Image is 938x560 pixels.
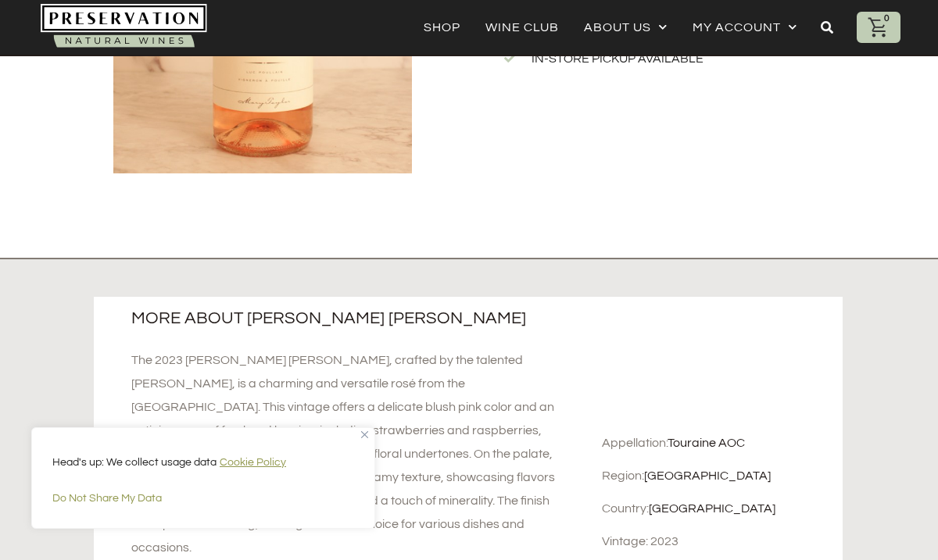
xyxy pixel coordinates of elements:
[880,12,894,26] div: 0
[424,16,460,38] a: Shop
[131,309,553,329] h2: More about [PERSON_NAME] [PERSON_NAME]
[52,484,354,512] button: Do Not Share My Data
[52,453,354,472] p: Head's up: We collect usage data
[41,4,207,52] img: Natural-organic-biodynamic-wine
[602,434,836,451] div: Appellation:
[602,533,836,550] div: Vintage: 2023
[485,16,559,38] a: Wine Club
[424,16,797,38] nav: Menu
[361,431,368,438] img: Close
[644,469,771,482] a: [GEOGRAPHIC_DATA]
[649,502,775,515] a: [GEOGRAPHIC_DATA]
[668,437,745,449] a: Touraine AOC
[131,348,557,559] div: The 2023 [PERSON_NAME] [PERSON_NAME], crafted by the talented [PERSON_NAME], is a charming and ve...
[602,500,836,517] div: Country:
[602,467,836,484] div: Region:
[528,50,703,67] span: In-store Pickup Available
[584,16,668,38] a: About Us
[219,456,287,469] a: Cookie Policy
[693,16,797,38] a: My account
